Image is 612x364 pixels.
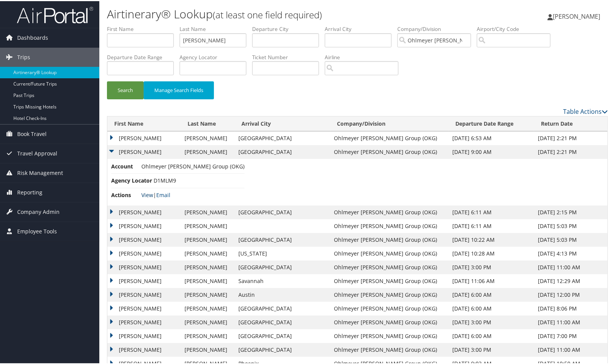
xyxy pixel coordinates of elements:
td: [PERSON_NAME] [107,130,181,144]
a: Table Actions [563,106,608,115]
td: [PERSON_NAME] [107,218,181,232]
span: Account [111,161,140,170]
td: [GEOGRAPHIC_DATA] [235,204,330,218]
td: [DATE] 8:06 PM [534,301,607,314]
small: (at least one field required) [213,7,322,20]
span: [PERSON_NAME] [553,11,600,19]
td: [DATE] 6:00 AM [448,287,534,301]
a: [PERSON_NAME] [547,4,608,27]
td: [PERSON_NAME] [181,204,235,218]
td: Ohlmeyer [PERSON_NAME] Group (OKG) [330,130,448,144]
td: [PERSON_NAME] [107,144,181,158]
td: [PERSON_NAME] [181,301,235,314]
td: [PERSON_NAME] [181,287,235,301]
td: Ohlmeyer [PERSON_NAME] Group (OKG) [330,328,448,342]
button: Search [107,80,144,98]
td: [DATE] 6:11 AM [448,204,534,218]
td: [DATE] 6:11 AM [448,218,534,232]
button: Manage Search Fields [144,80,214,98]
td: [PERSON_NAME] [181,328,235,342]
span: Reporting [17,182,42,201]
td: Ohlmeyer [PERSON_NAME] Group (OKG) [330,314,448,328]
td: [PERSON_NAME] [107,232,181,246]
td: [DATE] 11:06 AM [448,273,534,287]
td: [DATE] 6:53 AM [448,130,534,144]
td: [US_STATE] [235,246,330,259]
td: [GEOGRAPHIC_DATA] [235,130,330,144]
td: Ohlmeyer [PERSON_NAME] Group (OKG) [330,218,448,232]
th: Arrival City: activate to sort column ascending [235,115,330,130]
td: [DATE] 3:00 PM [448,342,534,356]
td: [DATE] 9:00 AM [448,144,534,158]
span: | [141,190,170,197]
td: Savannah [235,273,330,287]
td: [GEOGRAPHIC_DATA] [235,314,330,328]
td: [DATE] 2:21 PM [534,130,607,144]
td: Ohlmeyer [PERSON_NAME] Group (OKG) [330,287,448,301]
td: [PERSON_NAME] [107,287,181,301]
span: Employee Tools [17,221,57,240]
th: Company/Division [330,115,448,130]
label: Agency Locator [180,52,252,60]
td: [PERSON_NAME] [181,273,235,287]
td: [PERSON_NAME] [181,218,235,232]
th: Return Date: activate to sort column ascending [534,115,607,130]
td: Ohlmeyer [PERSON_NAME] Group (OKG) [330,273,448,287]
td: [PERSON_NAME] [107,246,181,259]
td: [PERSON_NAME] [107,342,181,356]
label: Departure City [252,24,325,32]
td: [PERSON_NAME] [181,246,235,259]
span: Book Travel [17,123,47,142]
a: View [141,190,153,197]
td: [GEOGRAPHIC_DATA] [235,232,330,246]
td: [DATE] 4:13 PM [534,246,607,259]
td: [GEOGRAPHIC_DATA] [235,328,330,342]
span: Agency Locator [111,175,152,184]
td: [PERSON_NAME] [181,232,235,246]
td: Ohlmeyer [PERSON_NAME] Group (OKG) [330,301,448,314]
td: [DATE] 11:00 AM [534,314,607,328]
td: Ohlmeyer [PERSON_NAME] Group (OKG) [330,259,448,273]
label: Last Name [180,24,252,32]
label: Ticket Number [252,52,325,60]
td: [PERSON_NAME] [181,259,235,273]
span: Ohlmeyer [PERSON_NAME] Group (OKG) [141,162,244,169]
td: [GEOGRAPHIC_DATA] [235,342,330,356]
td: [DATE] 10:22 AM [448,232,534,246]
td: [DATE] 11:00 AM [534,342,607,356]
td: [PERSON_NAME] [107,328,181,342]
td: [DATE] 5:03 PM [534,218,607,232]
td: [DATE] 5:03 PM [534,232,607,246]
td: Austin [235,287,330,301]
td: [PERSON_NAME] [181,130,235,144]
td: [DATE] 12:29 AM [534,273,607,287]
td: [DATE] 7:00 PM [534,328,607,342]
td: [PERSON_NAME] [107,301,181,314]
td: [DATE] 3:00 PM [448,314,534,328]
label: Airport/City Code [477,24,556,32]
td: [GEOGRAPHIC_DATA] [235,144,330,158]
td: [DATE] 6:00 AM [448,328,534,342]
td: Ohlmeyer [PERSON_NAME] Group (OKG) [330,232,448,246]
td: [PERSON_NAME] [107,259,181,273]
th: Last Name: activate to sort column ascending [181,115,235,130]
td: Ohlmeyer [PERSON_NAME] Group (OKG) [330,342,448,356]
td: [PERSON_NAME] [181,144,235,158]
td: [DATE] 11:00 AM [534,259,607,273]
td: [GEOGRAPHIC_DATA] [235,259,330,273]
td: [PERSON_NAME] [181,342,235,356]
td: [PERSON_NAME] [107,273,181,287]
span: Actions [111,190,140,198]
label: Arrival City [325,24,397,32]
td: [PERSON_NAME] [181,314,235,328]
td: [DATE] 3:00 PM [448,259,534,273]
h1: Airtinerary® Lookup [107,5,441,21]
td: [DATE] 12:00 PM [534,287,607,301]
td: [DATE] 6:00 AM [448,301,534,314]
label: First Name [107,24,180,32]
td: Ohlmeyer [PERSON_NAME] Group (OKG) [330,204,448,218]
td: [DATE] 2:15 PM [534,204,607,218]
label: Airline [325,52,404,60]
td: [GEOGRAPHIC_DATA] [235,301,330,314]
td: Ohlmeyer [PERSON_NAME] Group (OKG) [330,246,448,259]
